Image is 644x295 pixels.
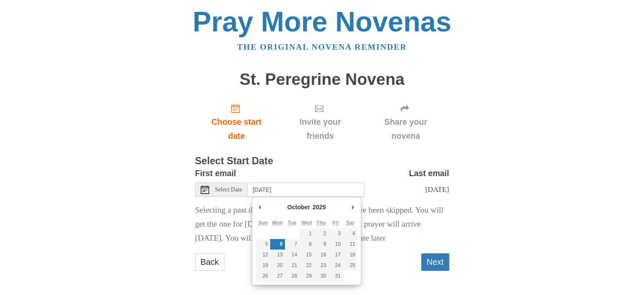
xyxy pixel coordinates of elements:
button: 23 [314,260,328,271]
button: 10 [328,239,343,250]
button: 29 [299,271,314,281]
label: First email [195,166,236,180]
button: 22 [299,260,314,271]
h3: Select Start Date [195,156,449,167]
button: 28 [285,271,299,281]
button: 20 [270,260,285,271]
button: 4 [343,228,357,239]
button: 11 [343,239,357,250]
a: Pray More Novenas [193,6,451,37]
a: Back [195,253,224,271]
span: Select Date [215,187,242,193]
button: Next [421,253,449,271]
p: Selecting a past date means all the past prayers have been skipped. You will get the one for [DAT... [195,203,449,245]
button: 25 [343,260,357,271]
abbr: Saturday [346,220,354,226]
a: The original novena reminder [237,42,407,51]
button: 24 [328,260,343,271]
abbr: Wednesday [301,220,312,226]
div: Click "Next" to confirm your start date first. [362,97,449,147]
button: 7 [285,239,299,250]
div: Click "Next" to confirm your start date first. [278,97,362,147]
span: Choose start date [204,115,270,143]
span: Share your novena [371,115,441,143]
button: 8 [299,239,314,250]
button: Previous Month [256,201,264,214]
button: 3 [328,228,343,239]
button: 12 [256,250,270,260]
button: 16 [314,250,328,260]
button: Next Month [349,201,357,214]
button: 15 [299,250,314,260]
button: 6 [270,239,285,250]
div: October [286,201,312,214]
button: 2 [314,228,328,239]
button: 21 [285,260,299,271]
button: 9 [314,239,328,250]
button: 18 [343,250,357,260]
button: 5 [256,239,270,250]
button: 1 [299,228,314,239]
button: 26 [256,271,270,281]
button: 27 [270,271,285,281]
input: Use the arrow keys to pick a date [248,183,365,197]
button: 30 [314,271,328,281]
span: Invite your friends [286,115,354,143]
abbr: Friday [332,220,339,226]
a: Choose start date [195,97,278,147]
button: 31 [328,271,343,281]
button: 17 [328,250,343,260]
button: 13 [270,250,285,260]
h1: St. Peregrine Novena [195,70,449,89]
abbr: Thursday [316,220,326,226]
abbr: Sunday [258,220,268,226]
button: 14 [285,250,299,260]
label: Last email [409,166,449,180]
abbr: Monday [272,220,283,226]
abbr: Tuesday [287,220,296,226]
div: 2025 [311,201,327,214]
span: [DATE] [425,185,449,194]
button: 19 [256,260,270,271]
